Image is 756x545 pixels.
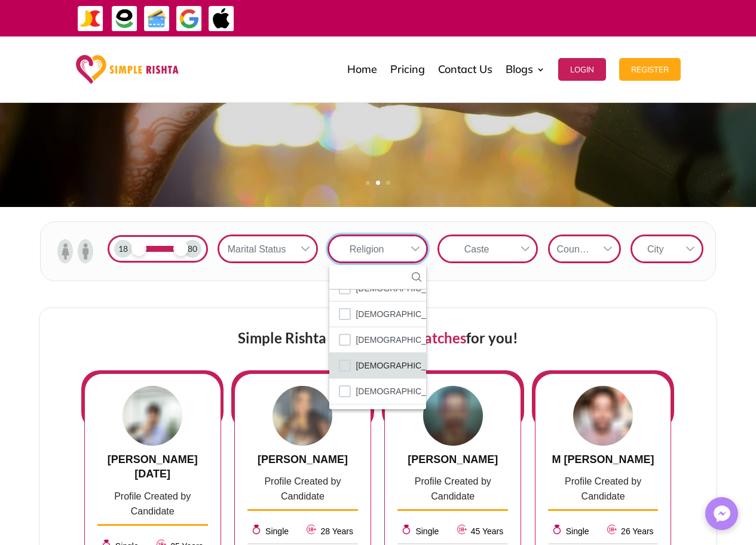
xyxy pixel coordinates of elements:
[264,476,341,501] span: Profile Created by Candidate
[619,39,681,99] a: Register
[356,332,449,348] span: [DEMOGRAPHIC_DATA]
[356,383,449,399] span: [DEMOGRAPHIC_DATA]
[632,236,679,261] div: City
[273,386,332,446] img: WncvhHBg0ZcAAAAASUVORK5CYII=
[329,327,426,353] li: Jew
[320,526,353,536] span: 28 Years
[329,353,426,379] li: Muslim
[423,386,483,446] img: K9lwxf1ysxQAAAABJRU5ErkJggg==
[376,181,380,185] a: 2
[565,476,641,501] span: Profile Created by Candidate
[710,502,734,526] img: Messenger
[329,236,403,261] div: Religion
[356,358,449,373] span: [DEMOGRAPHIC_DATA]
[114,491,191,516] span: Profile Created by Candidate
[329,379,426,404] li: Sikh
[219,236,293,261] div: Marital Status
[438,39,492,99] a: Contact Us
[183,240,201,258] div: 80
[356,306,449,322] span: [DEMOGRAPHIC_DATA]
[208,5,235,32] img: ApplePay-icon
[471,526,504,536] span: 45 Years
[506,39,545,99] a: Blogs
[111,5,138,32] img: EasyPaisa-icon
[415,526,439,536] span: Single
[573,386,633,446] img: LzK5uqfcAAAAASUVORK5CYII=
[265,526,289,536] span: Single
[558,39,606,99] a: Login
[566,526,589,536] span: Single
[619,58,681,81] button: Register
[77,5,104,32] img: JazzCash-icon
[176,5,203,32] img: GooglePay-icon
[347,39,377,99] a: Home
[390,39,425,99] a: Pricing
[415,476,491,501] span: Profile Created by Candidate
[108,453,198,480] span: [PERSON_NAME][DATE]
[123,386,182,446] img: DRxfvjh89vRRp7PVXl+r1IrZfDqRigFNNsT4GR9UugNzWJ0WcKXOotNZ9YAVcVkd3Mjp+L+YcVvw1xjkZwAAAABJRU5ErkJggg==
[439,236,513,261] div: Caste
[621,526,654,536] span: 26 Years
[258,453,348,465] span: [PERSON_NAME]
[408,453,498,465] span: [PERSON_NAME]
[558,58,606,81] button: Login
[386,181,390,185] a: 3
[550,236,596,261] div: Country
[329,302,426,327] li: Hindu
[114,240,132,258] div: 18
[238,329,518,346] span: Simple Rishta found for you!
[143,5,170,32] img: Credit Cards
[552,453,654,465] span: M [PERSON_NAME]
[366,181,370,185] a: 1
